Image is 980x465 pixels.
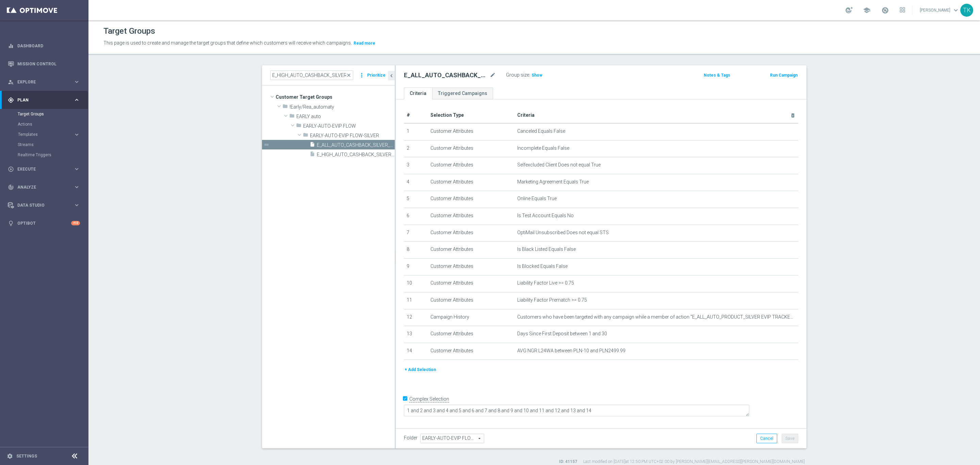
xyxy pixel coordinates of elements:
i: keyboard_arrow_right [73,131,80,138]
div: Templates [18,132,73,137]
button: Cancel [756,434,777,443]
span: Is Black Listed Equals False [517,246,576,252]
span: Criteria [517,112,535,118]
div: Optibot [8,214,80,232]
td: Customer Attributes [428,258,514,275]
div: Templates [18,129,88,140]
i: track_changes [8,184,14,190]
a: Settings [16,454,37,458]
a: Target Groups [18,111,71,117]
div: Target Groups [18,109,88,119]
button: Mission Control [7,61,80,67]
label: Folder [404,435,418,441]
span: Canceled Equals False [517,128,565,134]
span: E_HIGH_AUTO_CASHBACK_SILVER_EVIP_25 do 250 PLN_WEEKLY [317,152,395,158]
td: Customer Attributes [428,242,514,259]
td: Customer Attributes [428,292,514,309]
span: Is Blocked Equals False [517,263,568,269]
i: more_vert [358,70,365,80]
td: 10 [404,275,428,292]
td: 14 [404,343,428,360]
span: Liability Factor Prematch >= 0.75 [517,297,587,303]
td: 3 [404,157,428,174]
div: TK [960,4,973,17]
i: chevron_left [388,73,395,79]
i: folder [296,123,301,130]
td: 13 [404,326,428,343]
div: Execute [8,166,73,172]
span: OptiMail Unsubscribed Does not equal STS [517,230,609,236]
button: Read more [353,39,376,47]
span: Selfexcluded Client Does not equal True [517,162,601,168]
a: Mission Control [17,55,80,73]
button: + Add Selection [404,366,437,373]
i: folder [303,132,308,140]
button: Save [782,434,798,443]
td: 12 [404,309,428,326]
td: Customer Attributes [428,174,514,191]
div: Data Studio [8,202,73,208]
span: E_ALL_AUTO_CASHBACK_SILVER_EVIP_25 do 250 PLN_WEEKLY [317,142,395,148]
span: EARLY-AUTO-EVIP FLOW [303,123,395,129]
div: lightbulb Optibot +10 [7,221,80,226]
span: Is Test Account Equals No [517,213,574,219]
span: Templates [18,132,67,137]
td: Customer Attributes [428,191,514,208]
input: Quick find group or folder [270,70,353,80]
div: Streams [18,140,88,150]
div: person_search Explore keyboard_arrow_right [7,79,80,85]
span: Explore [17,80,73,84]
a: Streams [18,142,71,147]
td: Customer Attributes [428,140,514,157]
i: insert_drive_file [310,142,315,149]
i: folder [289,113,295,121]
span: keyboard_arrow_down [952,6,960,14]
label: ID: 41157 [559,459,577,465]
td: Customer Attributes [428,225,514,242]
i: insert_drive_file [310,151,315,159]
button: Data Studio keyboard_arrow_right [7,203,80,208]
td: Customer Attributes [428,157,514,174]
span: Incomplete Equals False [517,145,569,151]
th: Selection Type [428,108,514,123]
td: 8 [404,242,428,259]
i: person_search [8,79,14,85]
a: [PERSON_NAME]keyboard_arrow_down [919,5,960,15]
span: Show [532,73,542,78]
td: 2 [404,140,428,157]
span: Data Studio [17,203,73,207]
button: Templates keyboard_arrow_right [18,132,80,137]
i: mode_edit [490,71,496,79]
td: Customer Attributes [428,208,514,225]
i: settings [7,453,13,459]
i: keyboard_arrow_right [73,184,80,190]
h1: Target Groups [103,26,155,36]
td: 4 [404,174,428,191]
span: Online Equals True [517,196,557,202]
button: track_changes Analyze keyboard_arrow_right [7,185,80,190]
div: Realtime Triggers [18,150,88,160]
td: 6 [404,208,428,225]
button: Notes & Tags [703,71,731,79]
td: Customer Attributes [428,123,514,140]
h2: E_ALL_AUTO_CASHBACK_SILVER_EVIP_25 do 250 PLN_WEEKLY [404,71,488,79]
i: keyboard_arrow_right [73,166,80,172]
button: Prioritize [366,71,387,80]
button: Run Campaign [769,71,798,79]
td: Campaign History [428,309,514,326]
td: 1 [404,123,428,140]
i: keyboard_arrow_right [73,97,80,103]
span: AVG NGR L24WA between PLN-10 and PLN2499.99 [517,348,625,354]
span: EARLY-AUTO-EVIP FLOW-SILVER [310,133,395,139]
td: Customer Attributes [428,326,514,343]
i: equalizer [8,43,14,49]
td: 9 [404,258,428,275]
i: play_circle_outline [8,166,14,172]
a: Optibot [17,214,71,232]
span: Analyze [17,185,73,189]
td: Customer Attributes [428,275,514,292]
div: equalizer Dashboard [7,43,80,49]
